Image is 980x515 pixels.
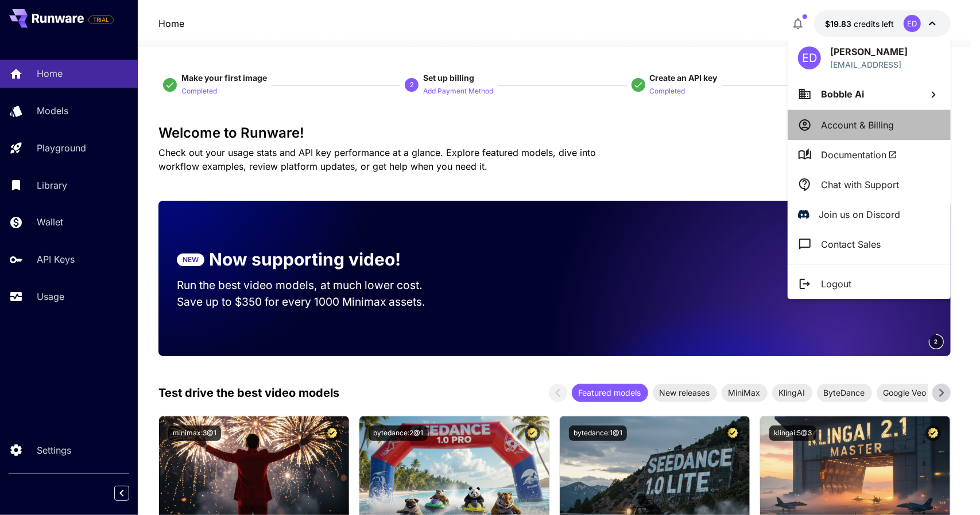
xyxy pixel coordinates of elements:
[821,277,851,291] p: Logout
[821,148,897,162] span: Documentation
[819,208,900,221] p: Join us on Discord
[821,88,864,100] span: Bobble Ai
[830,45,908,58] p: [PERSON_NAME]
[821,118,894,132] p: Account & Billing
[830,58,908,71] div: ekaagra.dubey@bobble.ai
[830,58,908,71] p: [EMAIL_ADDRESS]
[798,46,821,69] div: ED
[788,79,951,110] button: Bobble Ai
[821,178,899,192] p: Chat with Support
[821,237,881,251] p: Contact Sales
